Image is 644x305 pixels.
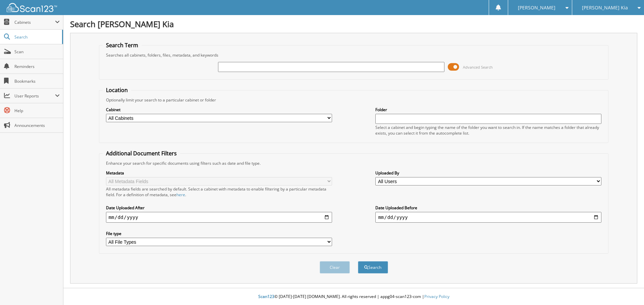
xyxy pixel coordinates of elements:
a: here [176,192,185,198]
label: File type [106,231,332,236]
span: Search [14,34,59,40]
span: [PERSON_NAME] Kia [582,6,628,10]
span: Advanced Search [463,65,493,70]
span: Bookmarks [14,78,60,84]
div: All metadata fields are searched by default. Select a cabinet with metadata to enable filtering b... [106,186,332,198]
span: Cabinets [14,19,55,25]
input: end [375,212,601,223]
legend: Location [103,86,131,94]
legend: Additional Document Filters [103,150,180,157]
span: Scan123 [258,294,274,299]
label: Folder [375,107,601,112]
label: Cabinet [106,107,332,112]
label: Metadata [106,170,332,176]
label: Date Uploaded Before [375,205,601,211]
div: © [DATE]-[DATE] [DOMAIN_NAME]. All rights reserved | appg04-scan123-com | [63,289,644,305]
label: Uploaded By [375,170,601,176]
h1: Search [PERSON_NAME] Kia [70,18,637,29]
img: scan123-logo-white.svg [7,3,57,12]
legend: Search Term [103,42,142,49]
span: Scan [14,49,60,55]
button: Clear [320,261,350,274]
span: Announcements [14,123,60,128]
span: User Reports [14,93,55,99]
div: Searches all cabinets, folders, files, metadata, and keywords [103,52,605,58]
div: Optionally limit your search to a particular cabinet or folder [103,97,605,103]
div: Enhance your search for specific documents using filters such as date and file type. [103,160,605,166]
iframe: Chat Widget [610,273,644,305]
a: Privacy Policy [424,294,449,299]
div: Select a cabinet and begin typing the name of the folder you want to search in. If the name match... [375,125,601,136]
span: Help [14,108,60,113]
label: Date Uploaded After [106,205,332,211]
button: Search [358,261,388,274]
span: [PERSON_NAME] [518,6,555,10]
span: Reminders [14,64,60,69]
input: start [106,212,332,223]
